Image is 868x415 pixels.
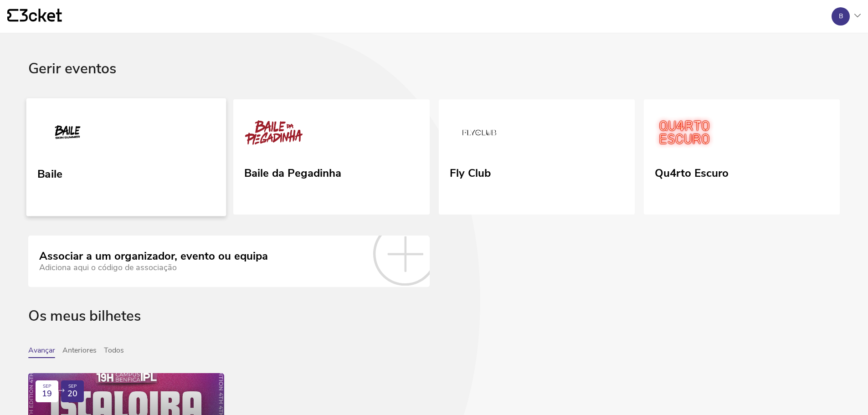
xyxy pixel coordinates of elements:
[655,114,714,155] img: Qu4rto Escuro
[244,164,341,180] div: Baile da Pegadinha
[244,114,303,155] img: Baile da Pegadinha
[68,384,77,389] div: SEP
[655,164,729,180] div: Qu4rto Escuro
[450,164,491,180] div: Fly Club
[62,346,97,358] button: Anteriores
[42,389,52,399] span: 19
[37,164,62,180] div: Baile
[37,113,98,155] img: Baile
[39,263,268,272] div: Adiciona aqui o código de associação
[28,61,840,99] div: Gerir eventos
[43,384,51,389] div: SEP
[644,99,840,215] a: Qu4rto Escuro Qu4rto Escuro
[439,99,635,215] a: Fly Club Fly Club
[28,308,840,347] div: Os meus bilhetes
[39,250,268,263] div: Associar a um organizador, evento ou equipa
[233,99,429,215] a: Baile da Pegadinha Baile da Pegadinha
[104,346,124,358] button: Todos
[7,9,18,22] g: {' '}
[28,346,55,358] button: Avançar
[839,13,843,20] div: B
[28,236,430,287] a: Associar a um organizador, evento ou equipa Adiciona aqui o código de associação
[7,9,62,24] a: {' '}
[26,98,226,216] a: Baile Baile
[450,114,509,155] img: Fly Club
[67,389,77,399] span: 20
